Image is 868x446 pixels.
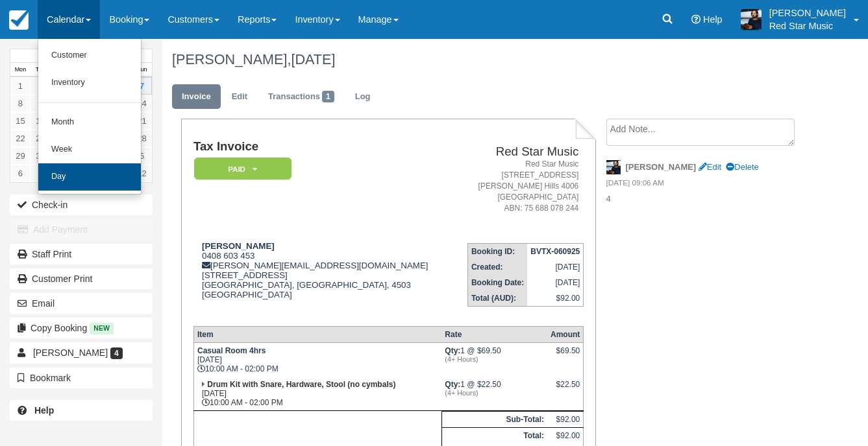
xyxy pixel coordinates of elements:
[769,19,846,32] p: Red Star Music
[441,377,547,411] td: 1 @ $22.50
[202,241,275,251] strong: [PERSON_NAME]
[193,342,441,377] td: [DATE] 10:00 AM - 02:00 PM
[132,112,152,130] a: 21
[10,165,31,182] a: 6
[10,77,31,95] a: 1
[132,147,152,165] a: 5
[769,6,846,19] p: [PERSON_NAME]
[10,400,153,421] a: Help
[551,380,580,399] div: $22.50
[31,63,51,77] th: Tue
[345,84,380,110] a: Log
[551,346,580,366] div: $69.50
[10,368,153,388] button: Bookmark
[606,193,804,205] p: 4
[441,411,547,427] th: Sub-Total:
[10,342,153,363] a: [PERSON_NAME] 4
[31,165,51,182] a: 7
[31,147,51,165] a: 30
[691,15,701,24] i: Help
[10,268,153,289] a: Customer Print
[193,140,454,154] h1: Tax Invoice
[197,346,266,355] strong: Casual Room 4hrs
[467,243,527,259] th: Booking ID:
[527,275,584,290] td: [DATE]
[193,377,441,411] td: [DATE] 10:00 AM - 02:00 PM
[10,112,31,130] a: 15
[460,145,578,159] h2: Red Star Music
[132,95,152,112] a: 14
[132,130,152,147] a: 28
[547,427,584,443] td: $92.00
[194,158,291,180] em: Paid
[10,293,153,314] button: Email
[445,389,544,397] em: (4+ Hours)
[9,10,29,30] img: checkfront-main-nav-mini-logo.png
[33,347,108,358] span: [PERSON_NAME]
[10,244,153,264] a: Staff Print
[10,95,31,112] a: 8
[10,63,31,77] th: Mon
[38,39,142,194] ul: Calendar
[441,427,547,443] th: Total:
[291,51,335,67] span: [DATE]
[441,326,547,342] th: Rate
[222,84,257,110] a: Edit
[467,275,527,290] th: Booking Date:
[193,241,454,316] div: 0408 603 453 [PERSON_NAME][EMAIL_ADDRESS][DOMAIN_NAME] [STREET_ADDRESS] [GEOGRAPHIC_DATA], [GEOGR...
[10,130,31,147] a: 22
[90,323,114,334] span: New
[322,91,334,102] span: 1
[31,130,51,147] a: 23
[460,159,578,215] address: Red Star Music [STREET_ADDRESS] [PERSON_NAME] Hills 4006 [GEOGRAPHIC_DATA] ABN: 75 688 078 244
[193,326,441,342] th: Item
[132,77,152,95] a: 7
[10,219,153,240] button: Add Payment
[172,84,221,110] a: Invoice
[467,290,527,307] th: Total (AUD):
[527,259,584,275] td: [DATE]
[441,342,547,377] td: 1 @ $69.50
[34,405,54,416] b: Help
[38,136,141,163] a: Week
[626,162,697,172] strong: [PERSON_NAME]
[703,14,723,25] span: Help
[530,247,580,256] strong: BVTX-060925
[726,162,758,172] a: Delete
[110,347,123,359] span: 4
[10,147,31,165] a: 29
[258,84,344,110] a: Transactions1
[31,77,51,95] a: 2
[207,380,395,389] strong: Drum Kit with Snare, Hardware, Stool (no cymbals)
[132,63,152,77] th: Sun
[38,109,141,136] a: Month
[467,259,527,275] th: Created:
[445,355,544,363] em: (4+ Hours)
[445,346,460,355] strong: Qty
[31,112,51,130] a: 16
[527,290,584,307] td: $92.00
[547,326,584,342] th: Amount
[10,194,153,215] button: Check-in
[699,162,721,172] a: Edit
[10,318,153,338] button: Copy Booking New
[193,157,287,181] a: Paid
[741,9,762,30] img: A1
[38,163,141,191] a: Day
[606,178,804,192] em: [DATE] 09:06 AM
[547,411,584,427] td: $92.00
[31,95,51,112] a: 9
[132,165,152,182] a: 12
[172,52,804,67] h1: [PERSON_NAME],
[38,69,141,97] a: Inventory
[445,380,460,389] strong: Qty
[38,42,141,69] a: Customer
